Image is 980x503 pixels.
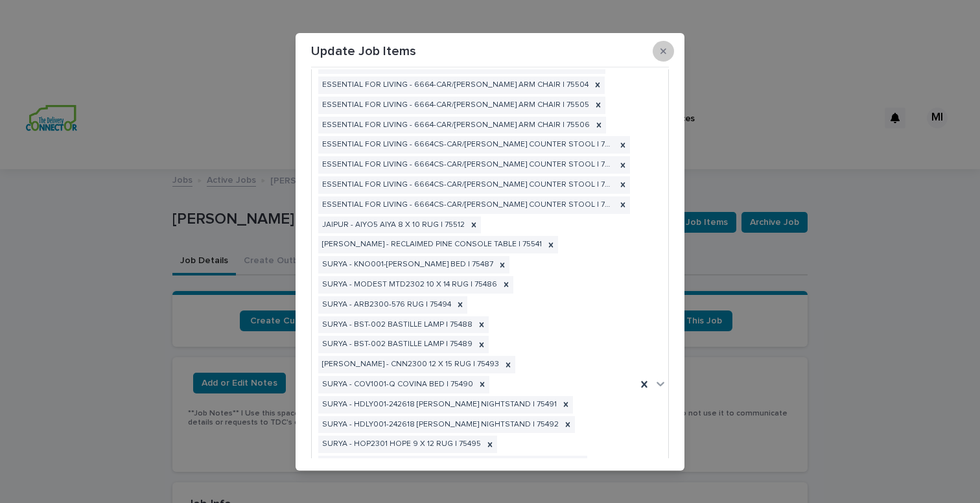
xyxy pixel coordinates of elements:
div: [PERSON_NAME] - CNN2300 12 X 15 RUG | 75493 [318,356,501,373]
div: SURYA - HOP2301 HOPE 9 X 12 RUG | 75495 [318,436,483,453]
div: ESSENTIAL FOR LIVING - 6664CS-CAR/[PERSON_NAME] COUNTER STOOL | 75508 [318,156,616,174]
p: Update Job Items [311,43,416,59]
div: SURYA - COV1001-Q COVINA BED | 75490 [318,376,475,393]
div: ESSENTIAL FOR LIVING - 6664CS-CAR/[PERSON_NAME] COUNTER STOOL | 75509 [318,176,616,194]
div: SURYA - ARB2300-576 RUG | 75494 [318,296,453,314]
div: SURYA - HDLY001-242618 [PERSON_NAME] NIGHTSTAND | 75492 [318,416,561,434]
div: [PERSON_NAME] - RECLAIMED PINE CONSOLE TABLE | 75541 [318,236,544,253]
div: ESSENTIAL FOR LIVING - 6664CS-CAR/[PERSON_NAME] COUNTER STOOL | 75507 [318,136,616,154]
div: SURYA - BST-002 BASTILLE LAMP | 75488 [318,316,474,334]
div: SURYA - MODEST MTD2302 10 X 14 RUG | 75486 [318,276,499,294]
div: JAIPUR - AIYO5 AIYA 8 X 10 RUG | 75512 [318,216,467,234]
div: ESSENTIAL FOR LIVING - 6664-CAR/[PERSON_NAME] ARM CHAIR | 75506 [318,117,592,134]
div: SURYA - BST-002 BASTILLE LAMP | 75489 [318,336,474,353]
div: ESSENTIAL FOR LIVING - 6664-CAR/[PERSON_NAME] ARM CHAIR | 75505 [318,97,591,114]
div: SURYA - HDLY001-242618 [PERSON_NAME] NIGHTSTAND | 75491 [318,396,559,414]
div: ESSENTIAL FOR LIVING - 6664-CAR/[PERSON_NAME] ARM CHAIR | 75504 [318,76,590,94]
div: ESSENTIAL FOR LIVING - 6664CS-CAR/[PERSON_NAME] COUNTER STOOL | 75510 [318,196,616,214]
div: UTTERMOST - 04144 SKIPPING STONES METAL WALL DECOR | 75298 [318,456,573,473]
div: SURYA - KNO001-[PERSON_NAME] BED | 75487 [318,256,495,274]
